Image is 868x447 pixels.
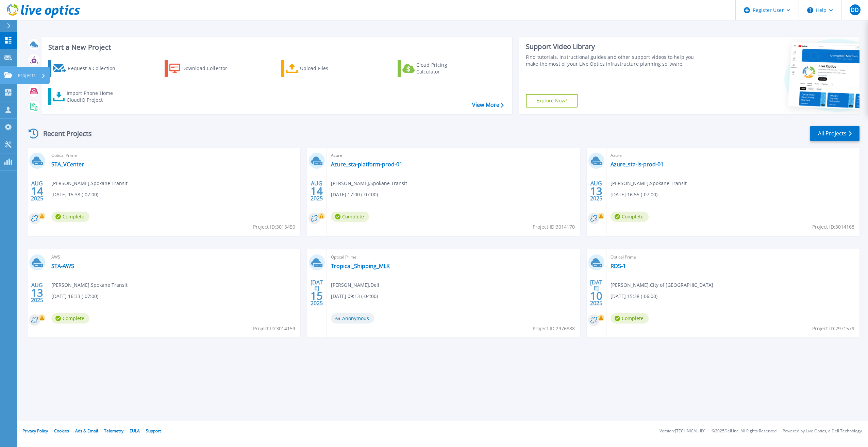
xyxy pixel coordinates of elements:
[51,152,296,159] span: Optical Prime
[31,280,44,305] div: AUG 2025
[165,60,240,77] a: Download Collector
[331,281,379,289] span: [PERSON_NAME] , Dell
[51,313,89,324] span: Complete
[75,428,98,434] a: Ads & Email
[48,44,503,51] h3: Start a New Project
[660,429,705,433] li: Version: [TECHNICAL_ID]
[67,90,120,103] div: Import Phone Home CloudIQ Project
[51,161,84,168] a: STA_VCenter
[253,223,295,231] span: Project ID: 3015450
[51,281,128,289] span: [PERSON_NAME] , Spokane Transit
[48,60,124,77] a: Request a Collection
[812,223,854,231] span: Project ID: 3014168
[331,180,407,187] span: [PERSON_NAME] , Spokane Transit
[398,60,473,77] a: Cloud Pricing Calculator
[590,188,602,194] span: 13
[611,212,649,222] span: Complete
[51,212,89,222] span: Complete
[253,325,295,332] span: Project ID: 3014159
[18,67,36,84] p: Projects
[812,325,854,332] span: Project ID: 2971579
[281,60,357,77] a: Upload Files
[851,7,859,13] span: DD
[810,126,859,141] a: All Projects
[611,293,657,300] span: [DATE] 15:38 (-06:00)
[311,188,323,194] span: 14
[611,180,687,187] span: [PERSON_NAME] , Spokane Transit
[331,191,378,198] span: [DATE] 17:00 (-07:00)
[331,263,390,269] a: Tropical_Shipping_MLK
[22,428,48,434] a: Privacy Policy
[104,428,123,434] a: Telemetry
[311,293,323,299] span: 15
[331,212,369,222] span: Complete
[331,313,374,324] span: Anonymous
[590,280,603,305] div: [DATE] 2025
[300,62,354,75] div: Upload Files
[590,293,602,299] span: 10
[31,290,43,296] span: 13
[611,191,657,198] span: [DATE] 16:55 (-07:00)
[331,161,402,168] a: Azure_sta-platform-prod-01
[611,161,664,168] a: Azure_sta-is-prod-01
[51,180,128,187] span: [PERSON_NAME] , Spokane Transit
[331,293,378,300] span: [DATE] 09:13 (-04:00)
[472,102,504,108] a: View More
[31,188,43,194] span: 14
[526,94,578,107] a: Explore Now!
[130,428,140,434] a: EULA
[51,263,74,269] a: STA-AWS
[526,42,702,51] div: Support Video Library
[51,253,296,261] span: AWS
[783,429,862,433] li: Powered by Live Optics, a Dell Technology
[51,293,98,300] span: [DATE] 16:33 (-07:00)
[182,62,237,75] div: Download Collector
[26,125,101,142] div: Recent Projects
[590,179,603,203] div: AUG 2025
[31,179,44,203] div: AUG 2025
[331,152,576,159] span: Azure
[611,253,855,261] span: Optical Prime
[54,428,69,434] a: Cookies
[712,429,777,433] li: © 2025 Dell Inc. All Rights Reserved
[611,152,855,159] span: Azure
[51,191,98,198] span: [DATE] 15:38 (-07:00)
[533,325,575,332] span: Project ID: 2976888
[611,281,713,289] span: [PERSON_NAME] , City of [GEOGRAPHIC_DATA]
[68,62,122,75] div: Request a Collection
[416,62,471,75] div: Cloud Pricing Calculator
[310,280,323,305] div: [DATE] 2025
[331,253,576,261] span: Optical Prime
[146,428,161,434] a: Support
[611,263,626,269] a: RDS-1
[533,223,575,231] span: Project ID: 3014170
[526,54,702,67] div: Find tutorials, instructional guides and other support videos to help you make the most of your L...
[310,179,323,203] div: AUG 2025
[611,313,649,324] span: Complete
